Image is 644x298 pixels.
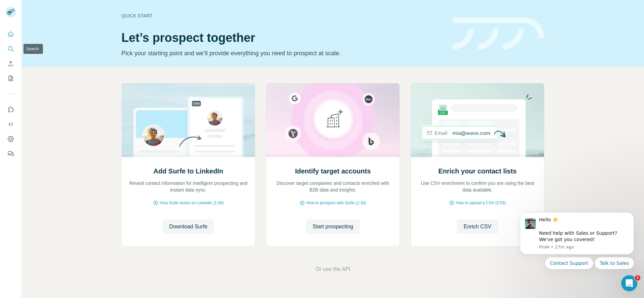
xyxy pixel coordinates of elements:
button: Enrich CSV [457,219,498,234]
span: 1 [635,275,640,281]
button: Start prospecting [306,219,360,234]
img: Add Surfe to LinkedIn [121,83,255,157]
h2: Add Surfe to LinkedIn [154,166,223,176]
span: Download Surfe [169,223,208,231]
button: Dashboard [5,133,16,145]
p: Discover target companies and contacts enriched with B2B data and insights. [273,180,393,193]
p: Pick your starting point and we’ll provide everything you need to prospect at scale. [121,49,445,58]
button: Feedback [5,148,16,160]
button: Quick start [5,28,16,40]
span: How Surfe works on LinkedIn (1:58) [160,200,224,206]
button: Enrich CSV [5,58,16,70]
img: Enrich your contact lists [411,83,544,157]
iframe: Intercom live chat [621,275,637,291]
button: Use Surfe API [5,118,16,130]
span: Enrich CSV [464,223,491,231]
div: Quick start [121,12,445,19]
h1: Let’s prospect together [121,31,445,45]
button: Use Surfe on LinkedIn [5,103,16,116]
img: banner [453,17,544,50]
p: Use CSV enrichment to confirm you are using the best data available. [418,180,537,193]
span: How to upload a CSV (2:59) [456,200,506,206]
p: Reveal contact information for intelligent prospecting and instant data sync. [128,180,248,193]
button: Download Surfe [163,219,214,234]
img: Identify target accounts [266,83,400,157]
span: Start prospecting [313,223,353,231]
iframe: Intercom notifications message [510,204,644,295]
span: How to prospect with Surfe (1:30) [306,200,366,206]
h2: Identify target accounts [295,166,371,176]
button: Or use the API [315,265,350,273]
h2: Enrich your contact lists [438,166,517,176]
button: Search [5,43,16,55]
button: My lists [5,72,16,84]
